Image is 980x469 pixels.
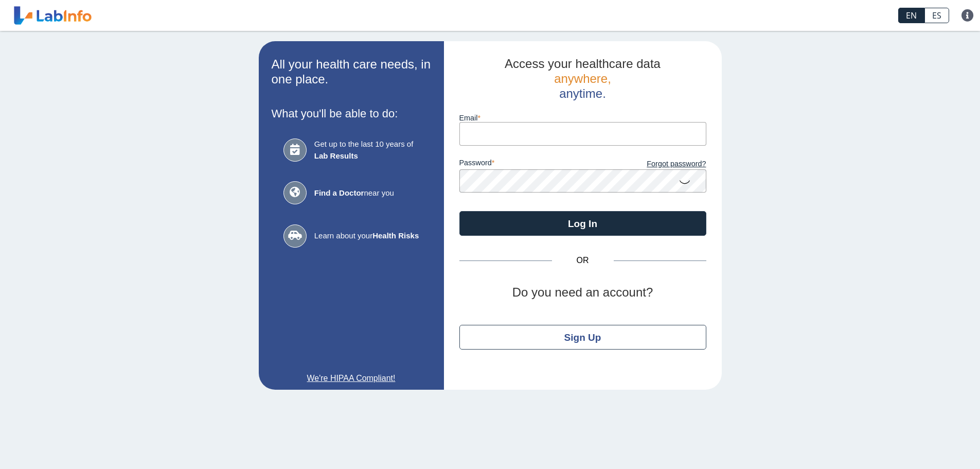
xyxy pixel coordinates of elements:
span: Access your healthcare data [505,57,661,71]
span: near you [314,187,419,199]
a: We're HIPAA Compliant! [272,372,431,385]
button: Sign Up [459,325,706,350]
label: password [459,159,583,170]
span: OR [552,254,614,267]
b: Health Risks [372,231,419,240]
a: ES [924,8,949,23]
h2: Do you need an account? [459,285,706,300]
a: EN [898,8,924,23]
label: Email [459,114,706,122]
span: Learn about your [314,230,419,242]
a: Forgot password? [583,159,706,170]
span: anywhere, [554,72,611,85]
h2: All your health care needs, in one place. [272,57,431,87]
h3: What you'll be able to do: [272,107,431,120]
b: Find a Doctor [314,188,364,197]
b: Lab Results [314,151,358,160]
button: Log In [459,211,706,236]
span: anytime. [559,86,606,100]
span: Get up to the last 10 years of [314,138,419,162]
